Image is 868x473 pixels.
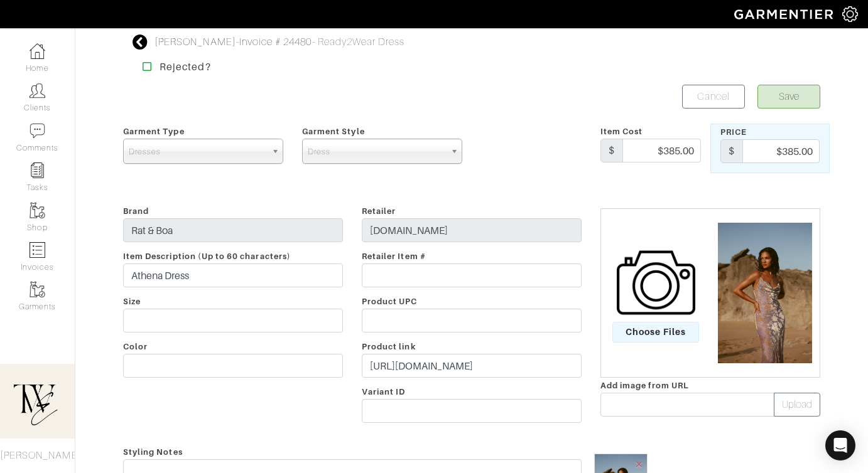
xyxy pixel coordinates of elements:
img: Athena_1.jpeg [712,223,818,364]
img: gear-icon-white-bd11855cb880d31180b6d7d6211b90ccbf57a29d726f0c71d8c61bd08dd39cc2.png [842,6,858,22]
span: Dresses [129,139,266,164]
button: Upload [774,393,820,417]
span: Styling Notes [123,443,183,461]
strong: Rejected? [160,61,210,73]
div: - - Ready2Wear Dress [155,35,404,50]
span: Size [123,297,141,306]
button: Save [757,85,820,109]
img: clients-icon-6bae9207a08558b7cb47a8932f037763ab4055f8c8b6bfacd5dc20c3e0201464.png [30,83,45,98]
span: Add image from URL [600,381,689,390]
span: × [634,455,644,472]
img: camera-icon-fc4d3dba96d4bd47ec8a31cd2c90eca330c9151d3c012df1ec2579f4b5ff7bac.png [617,243,695,322]
img: reminder-icon-8004d30b9f0a5d33ae49ab947aed9ed385cf756f9e5892f1edd6e32f2345188e.png [30,162,45,178]
span: Variant ID [362,387,406,396]
span: Product link [362,342,416,351]
span: Price [720,127,747,137]
span: Choose Files [612,322,700,343]
img: garments-icon-b7da505a4dc4fd61783c78ac3ca0ef83fa9d6f193b1c9dc38574b1d14d53ca28.png [30,282,45,297]
span: Item Cost [600,127,643,136]
div: $ [720,139,743,163]
img: garments-icon-b7da505a4dc4fd61783c78ac3ca0ef83fa9d6f193b1c9dc38574b1d14d53ca28.png [30,203,45,218]
span: Product UPC [362,297,418,306]
div: $ [600,139,623,162]
a: Cancel [682,85,745,109]
img: dashboard-icon-dbcd8f5a0b271acd01030246c82b418ddd0df26cd7fceb0bd07c9910d44c42f6.png [30,43,45,59]
div: Open Intercom Messenger [825,430,855,460]
span: Garment Type [123,127,185,136]
img: orders-icon-0abe47150d42831381b5fb84f609e132dff9fe21cb692f30cb5eec754e2cba89.png [30,242,45,258]
span: Brand [123,206,149,216]
span: Retailer Item # [362,252,426,261]
span: Item Description (Up to 60 characters) [123,252,291,261]
a: Invoice # 24480 [239,36,312,48]
a: [PERSON_NAME] [155,36,236,48]
img: comment-icon-a0a6a9ef722e966f86d9cbdc48e553b5cf19dbc54f86b18d962a5391bc8f6eb6.png [30,123,45,139]
img: garmentier-logo-header-white-b43fb05a5012e4ada735d5af1a66efaba907eab6374d6393d1fbf88cb4ef424d.png [728,3,842,25]
span: Color [123,342,148,351]
span: Garment Style [302,127,365,136]
span: Retailer [362,206,396,216]
span: Dress [308,139,445,164]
